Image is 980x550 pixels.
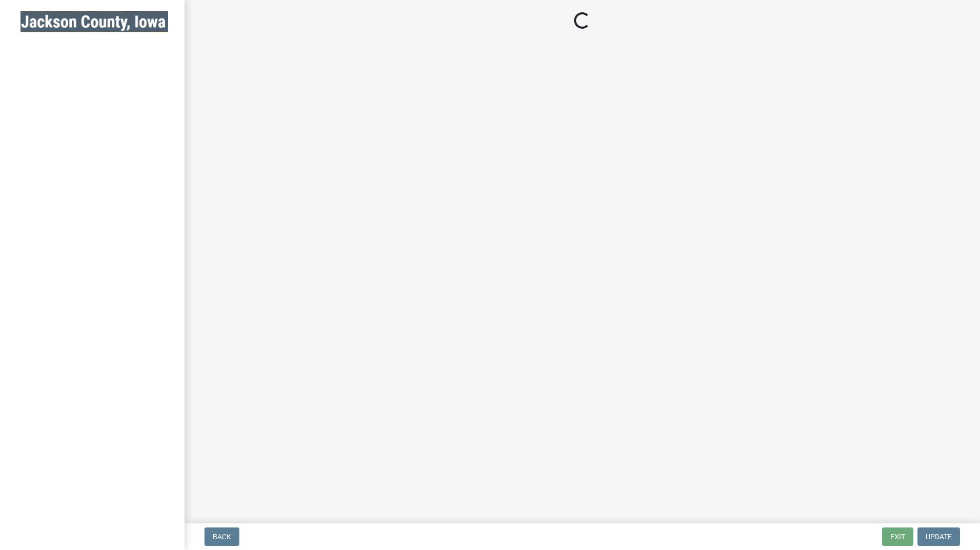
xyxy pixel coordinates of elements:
img: Jackson County, Iowa [21,11,168,32]
span: Back [213,533,231,541]
span: Update [926,533,952,541]
button: Update [917,527,960,546]
button: Back [205,527,239,546]
button: Exit [882,527,913,546]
